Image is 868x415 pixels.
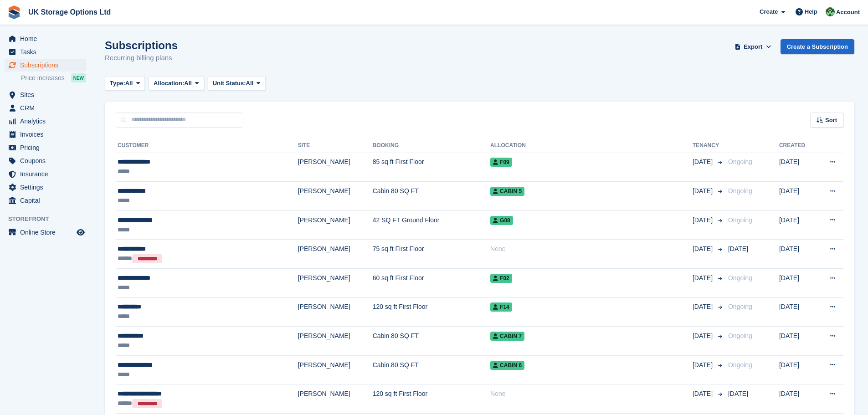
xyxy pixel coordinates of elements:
img: stora-icon-8386f47178a22dfd0bd8f6a31ec36ba5ce8667c1dd55bd0f319d3a0aa187defe.svg [7,5,21,19]
span: Invoices [20,128,75,141]
a: menu [5,141,86,154]
td: [PERSON_NAME] [298,355,373,384]
span: Coupons [20,154,75,167]
td: [DATE] [779,269,816,298]
td: [DATE] [779,384,816,414]
td: [PERSON_NAME] [298,384,373,414]
span: Subscriptions [20,59,75,72]
td: [PERSON_NAME] [298,269,373,298]
span: Unit Status: [213,79,246,88]
span: [DATE] [693,360,714,370]
td: [DATE] [779,182,816,211]
span: Sort [825,116,837,125]
a: menu [5,154,86,167]
td: [DATE] [779,355,816,384]
span: All [184,79,192,88]
a: menu [5,128,86,141]
span: Ongoing [728,187,752,195]
span: Allocation: [154,79,184,88]
button: Type: All [105,76,145,91]
img: Andrew Smith [826,7,835,16]
span: [DATE] [728,390,748,397]
td: [PERSON_NAME] [298,182,373,211]
span: Ongoing [728,216,752,224]
span: Price increases [21,74,65,82]
td: [DATE] [779,327,816,356]
span: CABIN 5 [490,187,524,196]
span: Pricing [20,141,75,154]
a: menu [5,59,86,72]
button: Unit Status: All [208,76,266,91]
span: Ongoing [728,274,752,282]
span: All [246,79,254,88]
th: Created [779,138,816,153]
span: Account [836,8,860,17]
a: UK Storage Options Ltd [25,5,114,20]
span: [DATE] [693,389,714,399]
a: Preview store [75,227,86,238]
span: [DATE] [693,273,714,283]
span: F02 [490,274,512,283]
a: Create a Subscription [781,39,854,54]
a: menu [5,115,86,128]
td: 120 sq ft First Floor [373,384,490,414]
th: Tenancy [693,138,724,153]
span: Ongoing [728,158,752,165]
td: [DATE] [779,210,816,240]
td: 120 sq ft First Floor [373,297,490,327]
span: G08 [490,216,513,225]
td: 42 SQ FT Ground Floor [373,210,490,240]
span: [DATE] [693,157,714,167]
span: CRM [20,102,75,114]
td: [DATE] [779,297,816,327]
td: 60 sq ft First Floor [373,269,490,298]
a: menu [5,32,86,45]
a: menu [5,46,86,58]
span: F14 [490,302,512,312]
th: Allocation [490,138,693,153]
div: NEW [71,73,86,82]
a: menu [5,194,86,207]
td: Cabin 80 SQ FT [373,355,490,384]
span: Storefront [8,215,91,224]
a: menu [5,181,86,194]
span: Ongoing [728,332,752,339]
td: [DATE] [779,153,816,182]
td: [DATE] [779,240,816,269]
a: menu [5,102,86,114]
button: Allocation: All [149,76,204,91]
span: Ongoing [728,303,752,310]
span: Home [20,32,75,45]
span: [DATE] [693,302,714,312]
th: Site [298,138,373,153]
span: F09 [490,158,512,167]
a: menu [5,226,86,239]
span: Capital [20,194,75,207]
span: [DATE] [693,215,714,225]
span: Sites [20,88,75,101]
td: [PERSON_NAME] [298,327,373,356]
a: menu [5,168,86,180]
span: Online Store [20,226,75,239]
td: [PERSON_NAME] [298,210,373,240]
button: Export [733,39,773,54]
span: Insurance [20,168,75,180]
span: Analytics [20,115,75,128]
a: menu [5,88,86,101]
span: Help [805,7,817,16]
h1: Subscriptions [105,39,178,51]
span: Type: [110,79,125,88]
p: Recurring billing plans [105,53,178,63]
span: Tasks [20,46,75,58]
td: [PERSON_NAME] [298,153,373,182]
span: [DATE] [728,245,748,252]
span: [DATE] [693,331,714,341]
td: Cabin 80 SQ FT [373,182,490,211]
span: CABIN 6 [490,361,524,370]
td: 85 sq ft First Floor [373,153,490,182]
td: [PERSON_NAME] [298,297,373,327]
span: Settings [20,181,75,194]
span: All [125,79,133,88]
span: Export [744,42,762,51]
a: Price increases NEW [21,73,86,83]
